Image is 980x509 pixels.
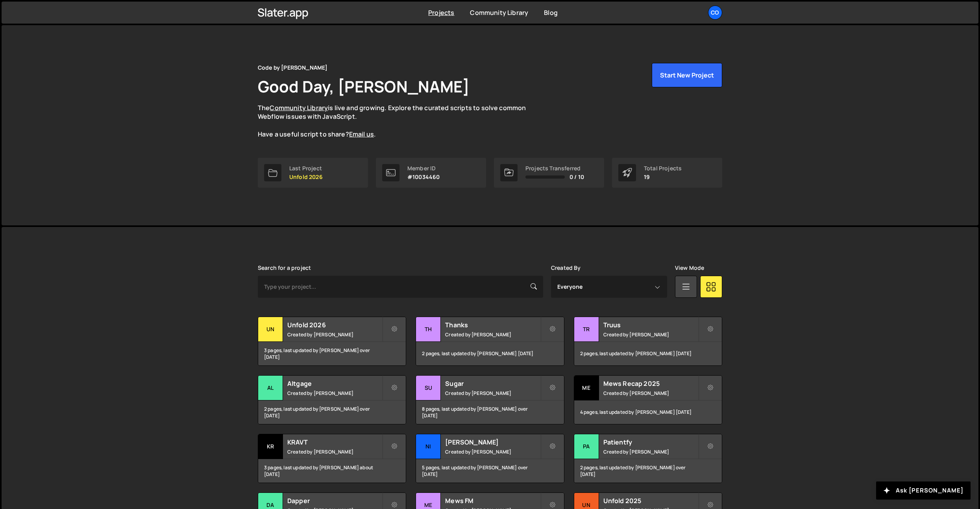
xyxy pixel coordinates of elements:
[287,496,382,505] h2: Dapper
[574,375,722,424] a: Me Mews Recap 2025 Created by [PERSON_NAME] 4 pages, last updated by [PERSON_NAME] [DATE]
[603,379,698,388] h2: Mews Recap 2025
[407,174,440,180] p: #10034460
[258,265,311,271] label: Search for a project
[287,321,382,329] h2: Unfold 2026
[416,434,441,459] div: Ni
[652,63,722,87] button: Start New Project
[258,434,406,483] a: KR KRAVT Created by [PERSON_NAME] 3 pages, last updated by [PERSON_NAME] about [DATE]
[445,321,540,329] h2: Thanks
[258,317,406,366] a: Un Unfold 2026 Created by [PERSON_NAME] 3 pages, last updated by [PERSON_NAME] over [DATE]
[270,103,328,112] a: Community Library
[416,375,564,424] a: Su Sugar Created by [PERSON_NAME] 8 pages, last updated by [PERSON_NAME] over [DATE]
[258,459,406,483] div: 3 pages, last updated by [PERSON_NAME] about [DATE]
[258,158,368,188] a: Last Project Unfold 2026
[525,165,584,172] div: Projects Transferred
[551,265,581,271] label: Created By
[287,448,382,455] small: Created by [PERSON_NAME]
[644,165,682,172] div: Total Projects
[416,400,564,424] div: 8 pages, last updated by [PERSON_NAME] over [DATE]
[289,174,323,180] p: Unfold 2026
[603,321,698,329] h2: Truus
[416,317,441,342] div: Th
[289,165,323,172] div: Last Project
[258,376,283,400] div: Al
[428,8,454,17] a: Projects
[574,317,722,366] a: Tr Truus Created by [PERSON_NAME] 2 pages, last updated by [PERSON_NAME] [DATE]
[445,390,540,397] small: Created by [PERSON_NAME]
[416,459,564,483] div: 5 pages, last updated by [PERSON_NAME] over [DATE]
[445,496,540,505] h2: Mews FM
[876,481,971,500] button: Ask [PERSON_NAME]
[603,331,698,338] small: Created by [PERSON_NAME]
[258,63,327,72] div: Code by [PERSON_NAME]
[574,400,722,424] div: 4 pages, last updated by [PERSON_NAME] [DATE]
[445,448,540,455] small: Created by [PERSON_NAME]
[675,265,704,271] label: View Mode
[708,6,722,20] a: Co
[258,317,283,342] div: Un
[258,375,406,424] a: Al Altgage Created by [PERSON_NAME] 2 pages, last updated by [PERSON_NAME] over [DATE]
[574,434,722,483] a: Pa Patientfy Created by [PERSON_NAME] 2 pages, last updated by [PERSON_NAME] over [DATE]
[258,76,470,97] h1: Good Day, [PERSON_NAME]
[258,103,541,139] p: The is live and growing. Explore the curated scripts to solve common Webflow issues with JavaScri...
[258,434,283,459] div: KR
[416,376,441,400] div: Su
[544,8,558,17] a: Blog
[258,276,543,298] input: Type your project...
[416,342,564,365] div: 2 pages, last updated by [PERSON_NAME] [DATE]
[407,165,440,172] div: Member ID
[287,438,382,446] h2: KRAVT
[603,448,698,455] small: Created by [PERSON_NAME]
[570,174,584,180] span: 0 / 10
[445,379,540,388] h2: Sugar
[574,376,599,400] div: Me
[574,459,722,483] div: 2 pages, last updated by [PERSON_NAME] over [DATE]
[287,331,382,338] small: Created by [PERSON_NAME]
[574,317,599,342] div: Tr
[644,174,682,180] p: 19
[287,379,382,388] h2: Altgage
[603,496,698,505] h2: Unfold 2025
[349,130,374,138] a: Email us
[603,390,698,397] small: Created by [PERSON_NAME]
[416,434,564,483] a: Ni [PERSON_NAME] Created by [PERSON_NAME] 5 pages, last updated by [PERSON_NAME] over [DATE]
[445,331,540,338] small: Created by [PERSON_NAME]
[416,317,564,366] a: Th Thanks Created by [PERSON_NAME] 2 pages, last updated by [PERSON_NAME] [DATE]
[258,400,406,424] div: 2 pages, last updated by [PERSON_NAME] over [DATE]
[470,8,528,17] a: Community Library
[445,438,540,446] h2: [PERSON_NAME]
[287,390,382,397] small: Created by [PERSON_NAME]
[574,434,599,459] div: Pa
[603,438,698,446] h2: Patientfy
[258,342,406,365] div: 3 pages, last updated by [PERSON_NAME] over [DATE]
[574,342,722,365] div: 2 pages, last updated by [PERSON_NAME] [DATE]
